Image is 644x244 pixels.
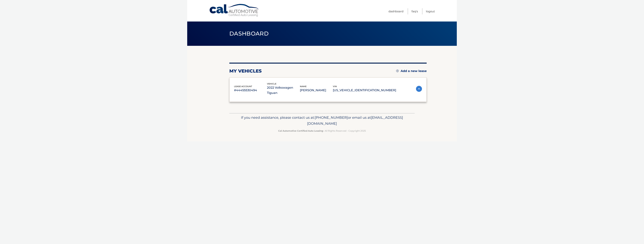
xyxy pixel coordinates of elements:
[396,69,427,73] a: Add a new lease
[209,4,260,17] a: Cal Automotive
[426,8,435,14] a: Logout
[388,8,403,14] a: Dashboard
[232,115,412,127] p: If you need assistance, please contact us at: or email us at
[416,86,422,92] img: accordion-active.svg
[333,88,396,93] p: [US_VEHICLE_IDENTIFICATION_NUMBER]
[396,70,399,72] img: add.svg
[232,129,412,133] p: - All Rights Reserved - Copyright 2025
[229,68,262,74] h2: my vehicles
[300,88,333,93] p: [PERSON_NAME]
[267,85,300,96] p: 2022 Volkswagen Tiguan
[278,129,323,132] strong: Cal Automotive Certified Auto Leasing
[234,85,252,88] span: lease account
[333,85,337,88] span: vin
[267,82,276,85] span: vehicle
[234,88,267,93] p: #44455530494
[229,30,269,37] span: Dashboard
[300,85,306,88] span: name
[411,8,418,14] a: FAQ's
[315,115,348,120] span: [PHONE_NUMBER]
